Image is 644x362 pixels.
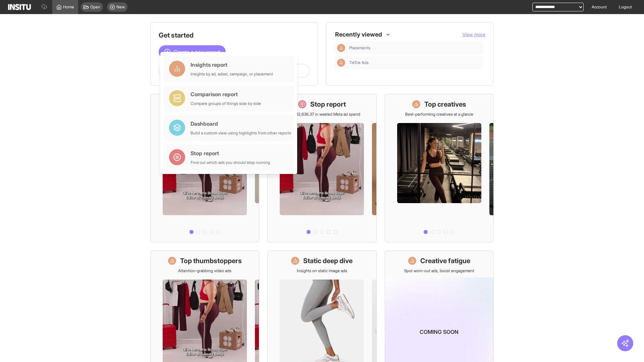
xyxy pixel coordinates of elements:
[349,60,480,65] span: TikTok Ads
[349,60,369,65] span: TikTok Ads
[191,130,291,136] div: Build a custom view using highlights from other reports
[8,4,31,10] img: Logo
[90,4,100,10] span: Open
[267,94,376,242] a: Stop reportSave £32,636.37 in wasted Meta ad spend
[63,4,74,10] span: Home
[303,256,353,265] h1: Static deep dive
[463,32,485,37] span: View more
[310,100,346,109] h1: Stop report
[116,4,125,10] span: New
[159,31,310,40] h1: Get started
[191,101,261,106] div: Compare groups of things side by side
[349,45,370,51] span: Placements
[191,160,270,165] div: Find out which ads you should stop running
[297,268,347,274] p: Insights on static image ads
[191,120,291,128] div: Dashboard
[405,112,473,117] p: Best-performing creatives at a glance
[178,268,231,274] p: Attention-grabbing video ads
[337,44,345,52] div: Insights
[337,59,345,67] div: Insights
[173,48,220,56] span: Create a new report
[349,45,480,51] span: Placements
[191,71,273,77] div: Insights by ad, adset, campaign, or placement
[424,100,466,109] h1: Top creatives
[180,256,242,265] h1: Top thumbstoppers
[463,31,485,38] button: View more
[191,149,270,157] div: Stop report
[191,90,261,98] div: Comparison report
[150,94,259,242] a: What's live nowSee all active ads instantly
[191,61,273,69] div: Insights report
[284,112,360,117] p: Save £32,636.37 in wasted Meta ad spend
[385,94,494,242] a: Top creativesBest-performing creatives at a glance
[159,45,226,59] button: Create a new report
